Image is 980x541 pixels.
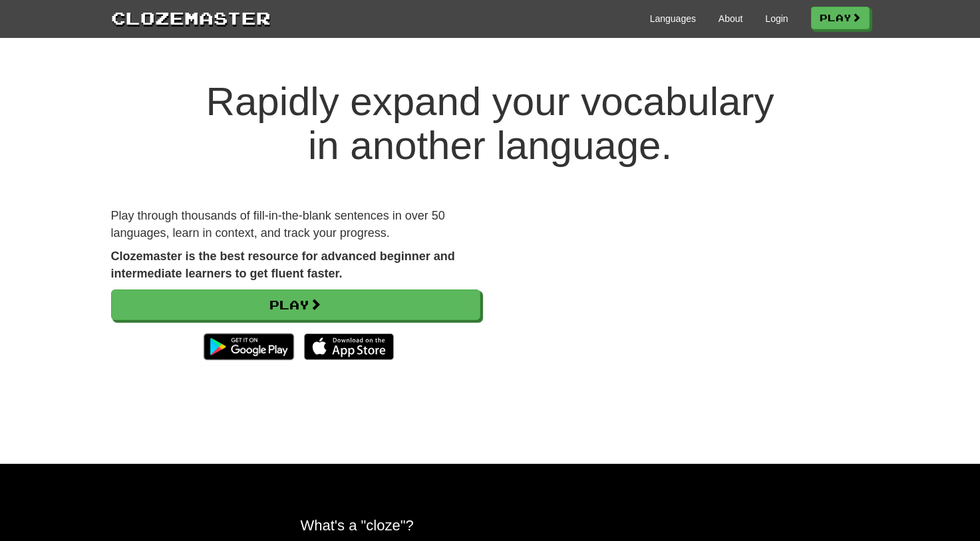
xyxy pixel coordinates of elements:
a: Play [111,289,480,320]
img: Download_on_the_App_Store_Badge_US-UK_135x40-25178aeef6eb6b83b96f5f2d004eda3bffbb37122de64afbaef7... [304,333,394,360]
a: Play [811,7,870,29]
a: Clozemaster [111,5,271,30]
a: About [719,12,743,25]
a: Login [765,12,788,25]
strong: Clozemaster is the best resource for advanced beginner and intermediate learners to get fluent fa... [111,250,455,280]
p: Play through thousands of fill-in-the-blank sentences in over 50 languages, learn in context, and... [111,208,480,242]
a: Languages [650,12,696,25]
h2: What's a "cloze"? [301,517,680,534]
img: Get it on Google Play [197,327,300,367]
